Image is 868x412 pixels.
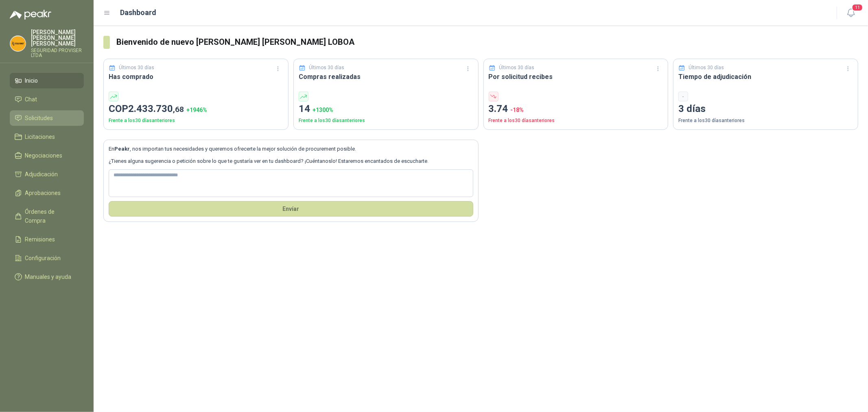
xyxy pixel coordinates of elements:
a: Adjudicación [10,167,84,182]
span: Inicio [25,76,38,85]
p: Últimos 30 días [689,64,724,72]
a: Chat [10,92,84,107]
a: Órdenes de Compra [10,204,84,228]
span: ,68 [173,105,184,114]
a: Aprobaciones [10,185,84,201]
span: Remisiones [25,235,55,244]
p: ¿Tienes alguna sugerencia o petición sobre lo que te gustaría ver en tu dashboard? ¡Cuéntanoslo! ... [109,157,473,165]
h3: Por solicitud recibes [489,72,663,82]
b: Peakr [114,146,130,152]
span: Solicitudes [25,114,53,123]
span: Negociaciones [25,151,63,160]
a: Configuración [10,250,84,266]
p: Últimos 30 días [499,64,534,72]
button: 11 [844,6,858,20]
span: Adjudicación [25,170,58,179]
a: Manuales y ayuda [10,269,84,285]
a: Remisiones [10,232,84,247]
p: Últimos 30 días [309,64,344,72]
p: Frente a los 30 días anteriores [678,117,853,125]
img: Company Logo [10,36,26,51]
a: Licitaciones [10,129,84,145]
button: Envíar [109,201,473,217]
p: 14 [299,101,473,117]
span: Licitaciones [25,132,55,141]
h3: Tiempo de adjudicación [678,72,853,82]
span: Aprobaciones [25,188,61,197]
a: Solicitudes [10,110,84,126]
h3: Compras realizadas [299,72,473,82]
h3: Has comprado [109,72,283,82]
span: -18 % [511,107,524,113]
p: 3 días [678,101,853,117]
p: Frente a los 30 días anteriores [109,117,283,125]
span: 2.433.730 [128,103,184,114]
p: SEGURIDAD PROVISER LTDA [31,48,84,58]
img: Logo peakr [10,10,51,20]
p: Frente a los 30 días anteriores [299,117,473,125]
span: Órdenes de Compra [25,207,76,225]
h3: Bienvenido de nuevo [PERSON_NAME] [PERSON_NAME] LOBOA [116,36,858,48]
a: Inicio [10,73,84,88]
span: 11 [852,4,863,11]
h1: Dashboard [120,7,157,18]
p: Frente a los 30 días anteriores [489,117,663,125]
p: En , nos importan tus necesidades y queremos ofrecerte la mejor solución de procurement posible. [109,145,473,153]
span: Chat [25,95,37,104]
p: COP [109,101,283,117]
a: Negociaciones [10,148,84,163]
p: Últimos 30 días [119,64,155,72]
span: + 1946 % [186,107,207,113]
p: [PERSON_NAME] [PERSON_NAME] [PERSON_NAME] [31,29,84,46]
span: Manuales y ayuda [25,272,72,281]
span: Configuración [25,254,61,263]
span: + 1300 % [313,107,333,113]
div: - [678,92,688,101]
p: 3.74 [489,101,663,117]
